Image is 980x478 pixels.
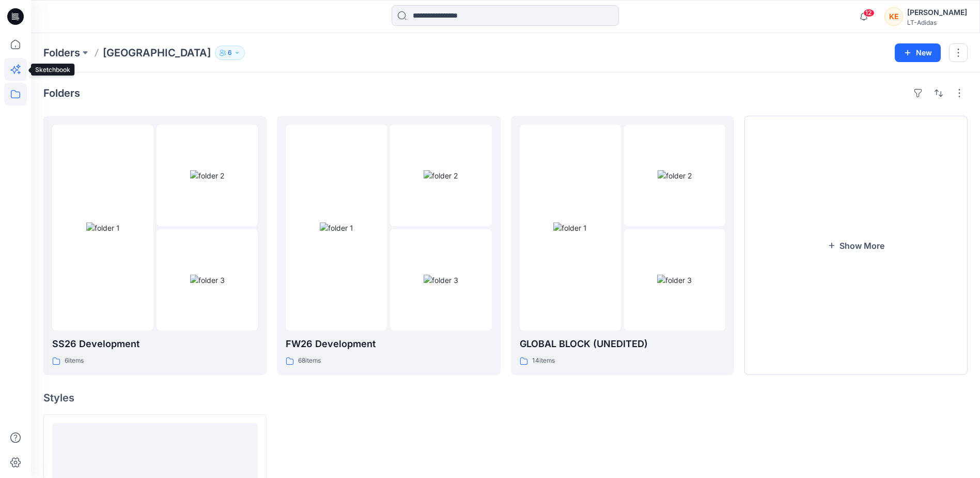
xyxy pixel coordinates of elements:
[286,337,491,351] p: FW26 Development
[424,275,458,286] img: folder 3
[228,47,232,58] p: 6
[895,43,941,62] button: New
[190,170,224,181] img: folder 2
[190,275,225,286] img: folder 3
[320,222,353,233] img: folder 1
[424,170,458,181] img: folder 2
[511,116,734,375] a: folder 1folder 2folder 3GLOBAL BLOCK (UNEDITED)14items
[744,116,968,375] button: Show More
[215,46,245,60] button: 6
[65,355,84,366] p: 6 items
[863,9,875,17] span: 12
[298,355,321,366] p: 68 items
[884,7,903,26] div: KE
[657,275,692,286] img: folder 3
[520,337,725,351] p: GLOBAL BLOCK (UNEDITED)
[658,170,692,181] img: folder 2
[43,46,80,60] a: Folders
[52,337,258,351] p: SS26 Development
[43,392,968,404] h4: Styles
[277,116,500,375] a: folder 1folder 2folder 3FW26 Development68items
[43,116,267,375] a: folder 1folder 2folder 3SS26 Development6items
[43,87,80,99] h4: Folders
[553,222,587,233] img: folder 1
[532,355,555,366] p: 14 items
[907,19,967,26] div: LT-Adidas
[86,222,120,233] img: folder 1
[103,46,211,60] p: [GEOGRAPHIC_DATA]
[907,6,967,19] div: [PERSON_NAME]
